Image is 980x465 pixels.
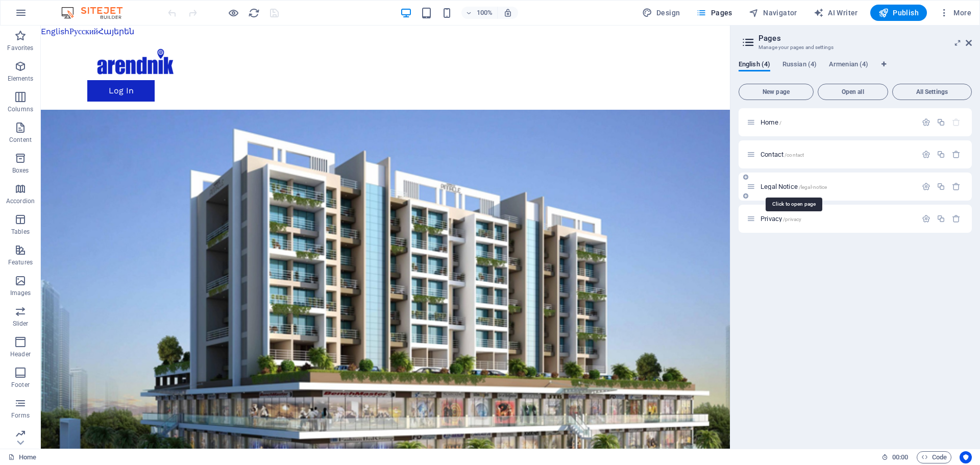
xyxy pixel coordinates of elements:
[822,89,884,95] span: Open all
[829,58,868,72] span: Armenian (4)
[818,84,888,100] button: Open all
[935,5,975,21] button: More
[461,7,498,19] button: 100%
[952,182,961,191] div: Remove
[13,320,29,328] p: Slider
[10,289,31,297] p: Images
[922,118,930,127] div: Settings
[799,184,827,190] span: /legal-notice
[757,119,917,126] div: Home/
[892,84,972,100] button: All Settings
[810,5,862,21] button: AI Writer
[761,183,827,190] span: Legal Notice
[11,411,30,420] p: Forms
[739,84,814,100] button: New page
[503,8,512,17] i: On resize automatically adjust zoom level to fit chosen device.
[960,451,972,463] button: Usercentrics
[6,197,35,205] p: Accordion
[952,118,961,127] div: The startpage cannot be deleted
[870,5,927,21] button: Publish
[937,182,945,191] div: Duplicate
[922,150,930,159] div: Settings
[10,350,31,358] p: Header
[11,381,30,389] p: Footer
[227,7,239,19] button: Click here to leave preview mode and continue editing
[9,136,32,144] p: Content
[757,183,917,190] div: Legal Notice/legal-notice
[59,7,135,19] img: Editor Logo
[897,89,967,95] span: All Settings
[8,75,34,83] p: Elements
[8,451,36,463] a: Click to cancel selection. Double-click to open Pages
[477,7,493,19] h6: 100%
[743,89,809,95] span: New page
[782,58,817,72] span: Russian (4)
[758,34,972,43] h2: Pages
[761,118,781,126] span: Click to open page
[937,214,945,223] div: Duplicate
[899,453,901,461] span: :
[745,5,801,21] button: Navigator
[749,8,797,18] span: Navigator
[783,216,801,222] span: /privacy
[739,58,770,72] span: English (4)
[761,215,801,223] span: Click to open page
[7,44,33,52] p: Favorites
[11,228,30,236] p: Tables
[779,120,781,126] span: /
[952,214,961,223] div: Remove
[248,7,260,19] button: reload
[757,215,917,222] div: Privacy/privacy
[8,258,33,266] p: Features
[642,8,680,18] span: Design
[757,151,917,158] div: Contact/contact
[952,150,961,159] div: Remove
[937,118,945,127] div: Duplicate
[692,5,736,21] button: Pages
[878,8,919,18] span: Publish
[921,451,947,463] span: Code
[758,43,951,52] h3: Manage your pages and settings
[922,214,930,223] div: Settings
[638,5,684,21] div: Design (Ctrl+Alt+Y)
[761,151,804,158] span: Click to open page
[696,8,732,18] span: Pages
[12,166,29,175] p: Boxes
[8,105,33,113] p: Columns
[917,451,951,463] button: Code
[739,60,972,80] div: Language Tabs
[785,152,804,158] span: /contact
[814,8,858,18] span: AI Writer
[892,451,908,463] span: 00 00
[922,182,930,191] div: Settings
[939,8,971,18] span: More
[937,150,945,159] div: Duplicate
[881,451,909,463] h6: Session time
[248,7,260,19] i: Reload page
[638,5,684,21] button: Design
